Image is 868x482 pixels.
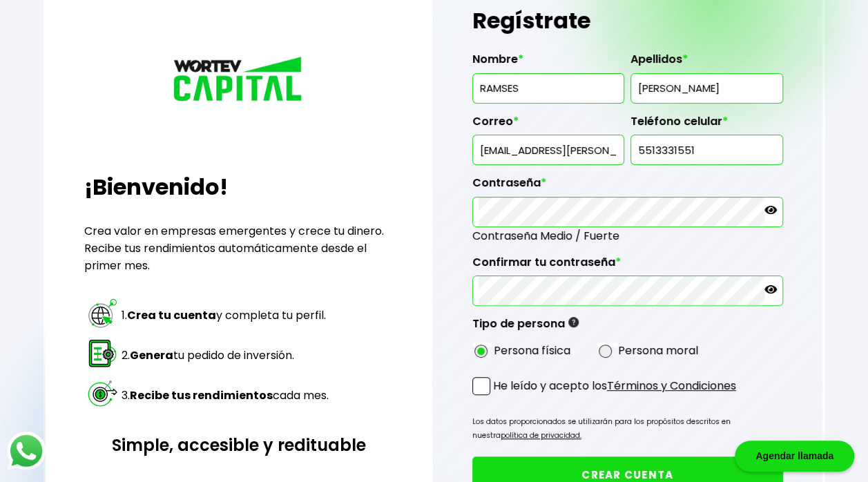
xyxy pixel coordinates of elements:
[7,432,46,470] img: logos_whatsapp-icon.242b2217.svg
[607,378,736,394] a: Términos y Condiciones
[84,171,394,204] h2: ¡Bienvenido!
[472,256,783,276] label: Confirmar tu contraseña
[472,415,783,443] p: Los datos proporcionados se utilizarán para los propósitos descritos en nuestra
[170,55,308,106] img: logo_wortev_capital
[86,337,119,369] img: paso 2
[618,342,698,359] label: Persona moral
[735,441,854,472] div: Agendar llamada
[630,52,783,73] label: Apellidos
[472,115,625,135] label: Correo
[84,433,394,457] h3: Simple, accesible y redituable
[630,115,783,135] label: Teléfono celular
[637,135,777,164] input: 10 dígitos
[501,430,581,441] a: política de privacidad.
[472,317,579,338] label: Tipo de persona
[130,387,273,403] strong: Recibe tus rendimientos
[121,336,329,375] td: 2. tu pedido de inversión.
[479,135,619,164] input: inversionista@gmail.com
[130,347,173,363] strong: Genera
[121,296,329,335] td: 1. y completa tu perfil.
[86,377,119,409] img: paso 3
[472,176,783,197] label: Contraseña
[494,342,570,359] label: Persona física
[86,297,119,329] img: paso 1
[493,377,736,394] p: He leído y acepto los
[472,227,783,244] span: Contraseña Medio / Fuerte
[472,52,625,73] label: Nombre
[84,222,394,274] p: Crea valor en empresas emergentes y crece tu dinero. Recibe tus rendimientos automáticamente desd...
[568,317,579,327] img: gfR76cHglkPwleuBLjWdxeZVvX9Wp6JBDmjRYY8JYDQn16A2ICN00zLTgIroGa6qie5tIuWH7V3AapTKqzv+oMZsGfMUqL5JM...
[127,307,216,323] strong: Crea tu cuenta
[121,376,329,415] td: 3. cada mes.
